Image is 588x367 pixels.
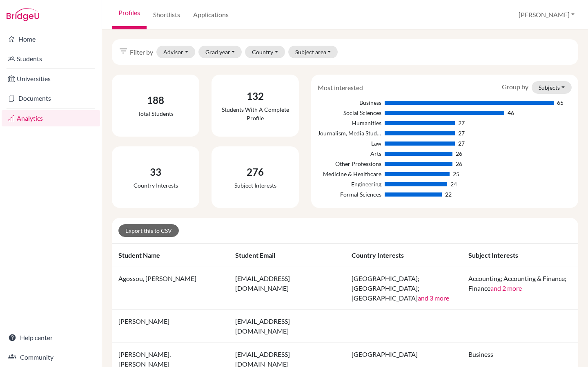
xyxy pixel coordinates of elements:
div: 33 [134,165,178,179]
div: Other Professions [318,159,381,168]
td: [EMAIL_ADDRESS][DOMAIN_NAME] [229,310,345,343]
i: filter_list [118,46,128,56]
div: Humanities [318,119,381,127]
div: Formal Sciences [318,190,381,199]
button: Subjects [532,81,572,94]
td: [EMAIL_ADDRESS][DOMAIN_NAME] [229,267,345,310]
div: Engineering [318,180,381,188]
a: Students [2,51,100,67]
div: 46 [508,108,514,117]
div: 65 [557,98,563,107]
button: and 2 more [490,283,522,293]
div: 188 [138,93,174,108]
a: Documents [2,90,100,106]
div: 132 [218,89,292,104]
td: Agossou, [PERSON_NAME] [112,267,229,310]
span: Filter by [130,47,153,57]
th: Student name [112,244,229,267]
div: Medicine & Healthcare [318,170,381,178]
div: Journalism, Media Studies & Communication [318,129,381,137]
div: Arts [318,149,381,158]
div: Total students [138,109,174,118]
div: Law [318,139,381,148]
div: 27 [458,119,465,127]
div: 26 [456,149,462,158]
div: Most interested [312,83,369,93]
div: 27 [458,139,465,148]
div: 27 [458,129,465,137]
div: Social Sciences [318,108,381,117]
td: [GEOGRAPHIC_DATA]; [GEOGRAPHIC_DATA]; [GEOGRAPHIC_DATA] [345,267,462,310]
div: Subject interests [234,181,276,190]
button: Grad year [198,46,242,58]
a: Universities [2,71,100,87]
button: Advisor [156,46,195,58]
div: Country interests [134,181,178,190]
button: Subject area [288,46,338,58]
div: Students with a complete profile [218,105,292,122]
button: Country [245,46,285,58]
a: Export this to CSV [118,224,179,237]
th: Student email [229,244,345,267]
td: [PERSON_NAME] [112,310,229,343]
td: Accounting; Accounting & Finance; Finance [462,267,579,310]
div: 276 [234,165,276,179]
div: Group by [496,81,578,94]
a: Community [2,349,100,365]
div: Business [318,98,381,107]
th: Country interests [345,244,462,267]
div: 25 [453,170,459,178]
button: and 3 more [418,293,449,303]
button: [PERSON_NAME] [515,7,578,22]
th: Subject interests [462,244,579,267]
div: 24 [450,180,457,188]
img: Bridge-U [7,8,39,21]
a: Home [2,31,100,47]
div: 22 [445,190,452,199]
div: 26 [456,159,462,168]
a: Analytics [2,110,100,126]
a: Help center [2,329,100,346]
